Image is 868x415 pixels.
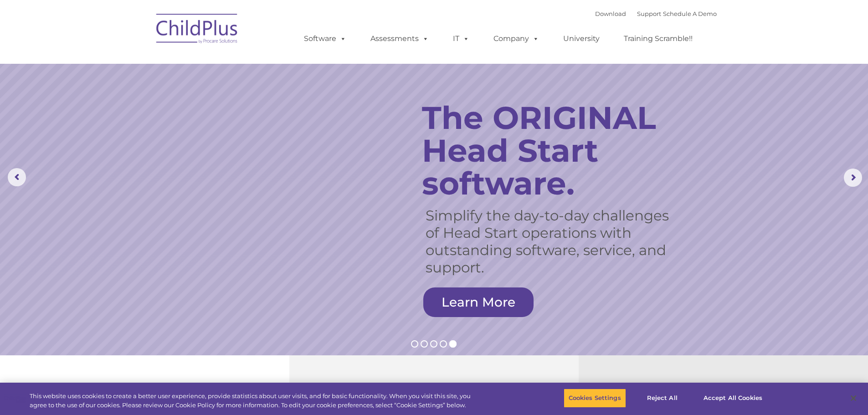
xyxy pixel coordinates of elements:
a: Schedule A Demo [663,10,717,17]
button: Cookies Settings [564,389,626,408]
span: Phone number [127,97,165,104]
rs-layer: The ORIGINAL Head Start software. [422,101,693,200]
a: IT [444,30,478,48]
a: Software [295,30,355,48]
button: Reject All [634,389,691,408]
span: Last name [127,60,154,67]
a: Assessments [361,30,438,48]
img: ChildPlus by Procare Solutions [152,7,243,53]
button: Close [843,388,863,408]
rs-layer: Simplify the day-to-day challenges of Head Start operations with outstanding software, service, a... [426,207,680,276]
button: Accept All Cookies [699,389,767,408]
a: Learn More [423,287,534,317]
a: Training Scramble!! [615,30,702,48]
a: Download [595,10,626,17]
a: University [554,30,609,48]
a: Support [637,10,661,17]
div: This website uses cookies to create a better user experience, provide statistics about user visit... [30,392,478,410]
font: | [595,10,717,17]
a: Company [484,30,548,48]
